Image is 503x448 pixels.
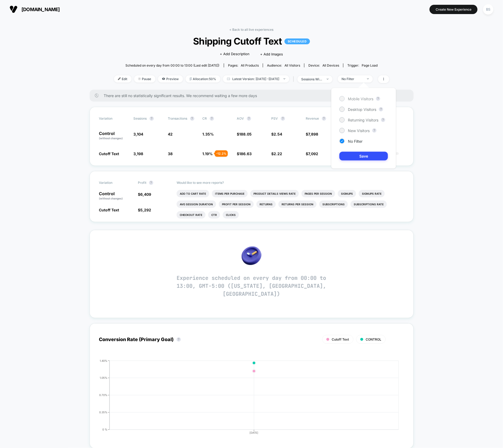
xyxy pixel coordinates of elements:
span: + Add Description [220,51,250,57]
li: Add To Cart Rate [177,190,209,197]
span: Desktop Visitors [348,107,376,112]
span: 38 [168,151,173,156]
span: 3,198 [134,151,143,156]
li: Returns Per Session [278,201,317,208]
span: Returning Visitors [348,118,378,122]
span: 2.22 [274,151,282,156]
img: rebalance [190,77,192,80]
span: Cutoff Text [99,208,119,212]
span: 7,898 [308,132,318,136]
span: Latest Version: [DATE] - [DATE] [223,75,289,82]
span: $ [138,192,151,197]
span: Variation [99,116,128,121]
button: ? [379,107,383,111]
img: end [138,77,141,80]
span: Page Load [362,63,378,67]
img: no_data [242,246,261,265]
li: Items Per Purchase [212,190,248,197]
li: Pages Per Session [301,190,335,197]
span: Cutoff Text [332,337,349,341]
span: Edit [114,75,132,82]
p: Control [99,192,133,201]
div: Pages: [228,63,259,67]
div: Audience: [267,63,300,67]
li: Ctr [208,211,220,219]
button: ? [210,116,214,121]
span: 186.63 [239,151,252,156]
p: Would like to see more reports? [177,181,404,185]
img: Visually logo [10,5,18,13]
span: 3,104 [134,132,143,136]
li: Subscriptions Rate [351,201,387,208]
tspan: 0 % [102,428,107,431]
span: all devices [322,63,339,67]
span: all products [241,63,259,67]
button: ? [177,337,181,342]
img: end [367,78,369,79]
span: $ [237,151,252,156]
li: Avg Session Duration [177,201,216,208]
span: 5,292 [140,208,151,212]
span: Revenue [306,116,319,120]
span: PSV [272,116,278,120]
span: + Add Images [260,52,283,56]
span: $ [306,132,318,136]
img: end [327,79,329,80]
span: 2.54 [274,132,282,136]
span: No Filter [348,139,362,143]
button: ? [149,181,153,185]
img: edit [118,77,121,80]
button: [DOMAIN_NAME] [8,5,62,14]
span: 7,092 [308,151,318,156]
li: Checkout Rate [177,211,205,219]
button: BS [482,4,495,15]
li: Product Details Views Rate [250,190,299,197]
button: ? [190,116,194,121]
div: Trigger: [347,63,378,67]
span: $ [306,151,318,156]
p: Control [99,131,128,140]
span: Preview [158,75,183,82]
span: Variation [99,181,128,185]
button: ? [247,116,251,121]
li: Clicks [223,211,239,219]
span: $ [138,208,151,212]
span: There are still no statistically significant results. We recommend waiting a few more days [104,93,403,98]
tspan: 1.40% [100,359,107,362]
span: $ [272,132,282,136]
p: Experience scheduled on every day from 00:00 to 13:00, GMT-5:00 ([US_STATE], [GEOGRAPHIC_DATA], [... [172,274,331,298]
button: ? [376,97,380,101]
button: ? [381,118,385,122]
li: Subscriptions [319,201,348,208]
li: Signups Rate [359,190,385,197]
span: Shipping Cutoff Text [128,36,375,47]
span: CONTROL [366,337,382,341]
button: ? [322,116,326,121]
span: (without changes) [99,197,123,200]
button: Create New Experience [430,5,478,14]
a: < Back to all live experiences [230,28,274,32]
div: sessions with impression [301,77,323,81]
span: 188.05 [239,132,252,136]
button: ? [281,116,285,121]
span: 1.35 % [203,132,214,136]
div: CONVERSION_RATE [94,359,399,439]
span: $ [272,151,282,156]
tspan: [DATE] [250,431,259,434]
span: | [292,75,298,83]
div: BS [483,4,493,15]
img: calendar [227,77,230,80]
span: 6,409 [140,192,151,197]
tspan: 0.70% [99,393,107,397]
span: AOV [237,116,244,120]
span: CR [203,116,207,120]
span: Allocation: 50% [186,75,220,82]
span: Scheduled on every day from 00:00 to 13:00 (Last edit [DATE]) [125,63,219,67]
button: ? [372,128,377,133]
span: New Visitors [348,128,370,133]
tspan: 0.35% [99,411,107,414]
li: Profit Per Session [219,201,254,208]
span: 1.19 % [203,151,213,156]
span: 42 [168,132,173,136]
span: Pause [134,75,155,82]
